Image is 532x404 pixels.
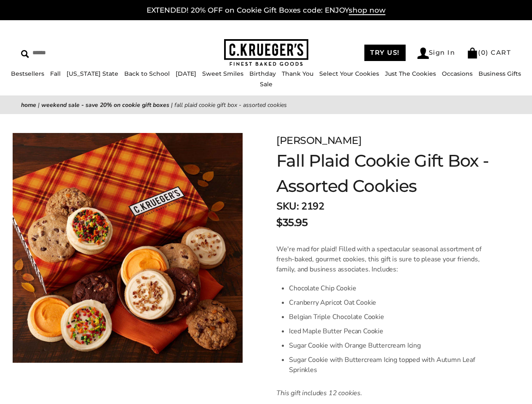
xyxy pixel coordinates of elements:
a: (0) CART [467,48,511,56]
span: $35.95 [276,215,307,230]
span: | [171,101,173,109]
img: Fall Plaid Cookie Gift Box - Assorted Cookies [13,133,243,363]
a: Weekend Sale - SAVE 20% on Cookie Gift Boxes [41,101,169,109]
div: [PERSON_NAME] [276,133,490,148]
img: Search [21,50,29,58]
img: Account [417,48,429,59]
span: | [38,101,40,109]
em: This gift includes 12 cookies. [276,388,362,398]
a: Thank You [282,70,313,77]
li: Sugar Cookie with Orange Buttercream Icing [289,338,490,353]
a: TRY US! [364,45,406,61]
a: Birthday [249,70,276,77]
a: [DATE] [176,70,196,77]
a: EXTENDED! 20% OFF on Cookie Gift Boxes code: ENJOYshop now [147,6,385,15]
a: Sweet Smiles [202,70,243,77]
a: Back to School [124,70,170,77]
li: Chocolate Chip Cookie [289,281,490,295]
li: Belgian Triple Chocolate Cookie [289,310,490,324]
input: Search [21,46,133,59]
li: Iced Maple Butter Pecan Cookie [289,324,490,338]
a: Fall [50,70,61,77]
a: Business Gifts [479,70,521,77]
img: Bag [467,48,478,58]
span: 2192 [301,199,324,213]
h1: Fall Plaid Cookie Gift Box - Assorted Cookies [276,148,490,199]
li: Cranberry Apricot Oat Cookie [289,295,490,310]
li: Sugar Cookie with Buttercream Icing topped with Autumn Leaf Sprinkles [289,353,490,377]
strong: SKU: [276,199,299,213]
img: C.KRUEGER'S [224,39,308,66]
span: 0 [481,48,486,56]
a: Sign In [417,48,455,59]
nav: breadcrumbs [21,100,511,110]
a: Select Your Cookies [319,70,379,77]
a: [US_STATE] State [67,70,118,77]
a: Bestsellers [11,70,44,77]
a: Home [21,101,36,109]
a: Occasions [442,70,473,77]
a: Sale [260,80,273,88]
span: Fall Plaid Cookie Gift Box - Assorted Cookies [174,101,287,109]
a: Just The Cookies [385,70,436,77]
p: We're mad for plaid! Filled with a spectacular seasonal assortment of fresh-baked, gourmet cookie... [276,244,490,274]
span: shop now [349,6,385,15]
